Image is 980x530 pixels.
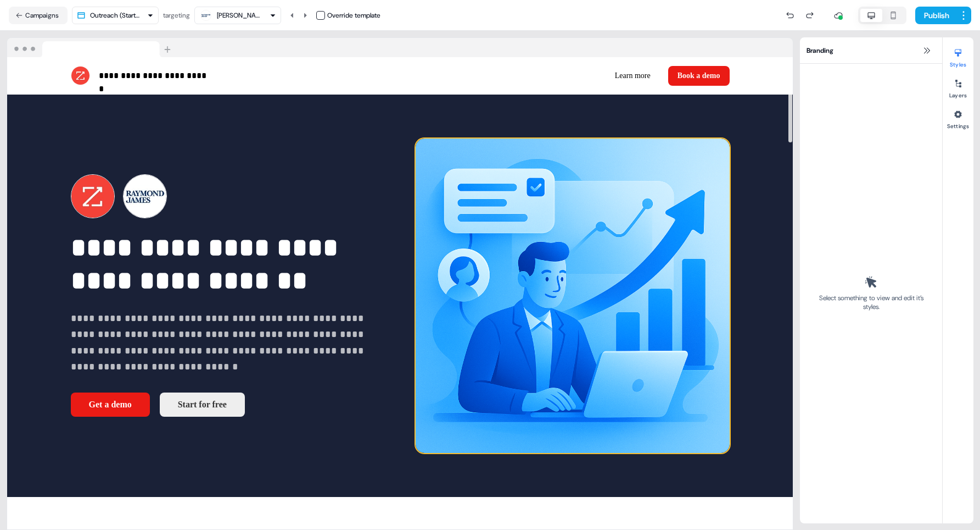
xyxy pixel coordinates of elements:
div: Outreach (Starter) [90,10,143,21]
div: Get a demoStart for free [71,393,385,417]
button: Styles [943,44,973,68]
button: Settings [943,106,973,130]
button: Book a demo [668,66,730,86]
button: [PERSON_NAME] [PERSON_NAME] [194,7,281,24]
div: Branding [800,37,942,64]
div: Select something to view and edit it’s styles. [815,294,927,311]
button: Start for free [160,393,245,417]
button: Get a demo [71,393,150,417]
img: Browser topbar [7,38,176,58]
button: Learn more [606,66,659,86]
div: Override template [327,10,380,21]
button: Publish [915,7,956,24]
div: Learn moreBook a demo [405,66,730,86]
div: [PERSON_NAME] [PERSON_NAME] [217,10,261,21]
div: targeting [163,10,190,21]
img: Image [416,139,730,453]
button: Layers [943,75,973,99]
button: Campaigns [9,7,68,24]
